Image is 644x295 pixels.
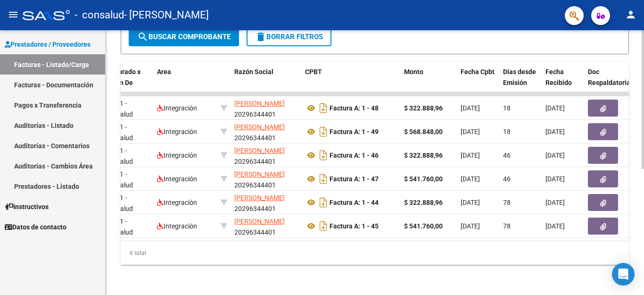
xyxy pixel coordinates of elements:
[234,98,297,118] div: 20296344401
[8,9,19,20] mat-icon: menu
[234,145,297,165] div: 20296344401
[461,68,495,76] span: Fecha Cpbt
[301,62,400,103] datatable-header-cell: CPBT
[234,193,297,212] div: 20296344401
[330,128,379,135] strong: Factura A: 1 - 49
[330,152,379,159] strong: Factura A: 1 - 46
[247,27,331,46] button: Borrar Filtros
[461,152,480,159] span: [DATE]
[157,152,197,159] span: Integración
[457,62,499,103] datatable-header-cell: Fecha Cpbt
[404,128,443,135] strong: $ 568.848,00
[317,171,330,186] i: Descargar documento
[234,147,285,154] span: [PERSON_NAME]
[503,68,536,86] span: Días desde Emisión
[305,68,322,76] span: CPBT
[400,62,457,103] datatable-header-cell: Monto
[625,9,636,20] mat-icon: person
[330,175,379,183] strong: Factura A: 1 - 47
[153,62,217,103] datatable-header-cell: Area
[330,104,379,112] strong: Factura A: 1 - 48
[234,194,285,202] span: [PERSON_NAME]
[129,27,239,46] button: Buscar Comprobante
[234,68,273,76] span: Razón Social
[234,100,285,107] span: [PERSON_NAME]
[231,62,301,103] datatable-header-cell: Razón Social
[503,222,511,230] span: 78
[499,62,542,103] datatable-header-cell: Días desde Emisión
[461,199,480,206] span: [DATE]
[404,68,423,76] span: Monto
[404,175,443,183] strong: $ 541.760,00
[157,199,197,206] span: Integración
[330,199,379,206] strong: Factura A: 1 - 44
[255,31,266,42] mat-icon: delete
[404,104,443,112] strong: $ 322.888,96
[545,68,572,86] span: Fecha Recibido
[461,222,480,230] span: [DATE]
[404,222,443,230] strong: $ 541.760,00
[542,62,584,103] datatable-header-cell: Fecha Recibido
[317,101,330,116] i: Descargar documento
[404,152,443,159] strong: $ 322.888,96
[255,33,323,41] span: Borrar Filtros
[612,263,635,286] div: Open Intercom Messenger
[503,152,511,159] span: 46
[157,175,197,183] span: Integración
[584,62,641,103] datatable-header-cell: Doc Respaldatoria
[545,128,565,135] span: [DATE]
[545,175,565,183] span: [DATE]
[545,199,565,206] span: [DATE]
[105,68,140,86] span: Facturado x Orden De
[545,222,565,230] span: [DATE]
[234,123,285,131] span: [PERSON_NAME]
[234,169,297,189] div: 20296344401
[5,222,66,232] span: Datos de contacto
[317,148,330,163] i: Descargar documento
[234,170,285,178] span: [PERSON_NAME]
[317,219,330,234] i: Descargar documento
[121,241,629,265] div: 6 total
[234,216,297,236] div: 20296344401
[74,5,124,25] span: - consalud
[137,33,231,41] span: Buscar Comprobante
[503,175,511,183] span: 46
[137,31,149,42] mat-icon: search
[503,128,511,135] span: 18
[317,124,330,139] i: Descargar documento
[5,202,49,212] span: Instructivos
[234,122,297,142] div: 20296344401
[503,199,511,206] span: 78
[124,5,209,25] span: - [PERSON_NAME]
[461,104,480,112] span: [DATE]
[157,68,171,76] span: Area
[317,195,330,210] i: Descargar documento
[157,104,197,112] span: Integración
[545,152,565,159] span: [DATE]
[157,222,197,230] span: Integración
[545,104,565,112] span: [DATE]
[588,68,630,86] span: Doc Respaldatoria
[404,199,443,206] strong: $ 322.888,96
[101,62,153,103] datatable-header-cell: Facturado x Orden De
[234,218,285,225] span: [PERSON_NAME]
[461,175,480,183] span: [DATE]
[330,222,379,230] strong: Factura A: 1 - 45
[461,128,480,135] span: [DATE]
[5,39,91,50] span: Prestadores / Proveedores
[157,128,197,135] span: Integración
[503,104,511,112] span: 18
